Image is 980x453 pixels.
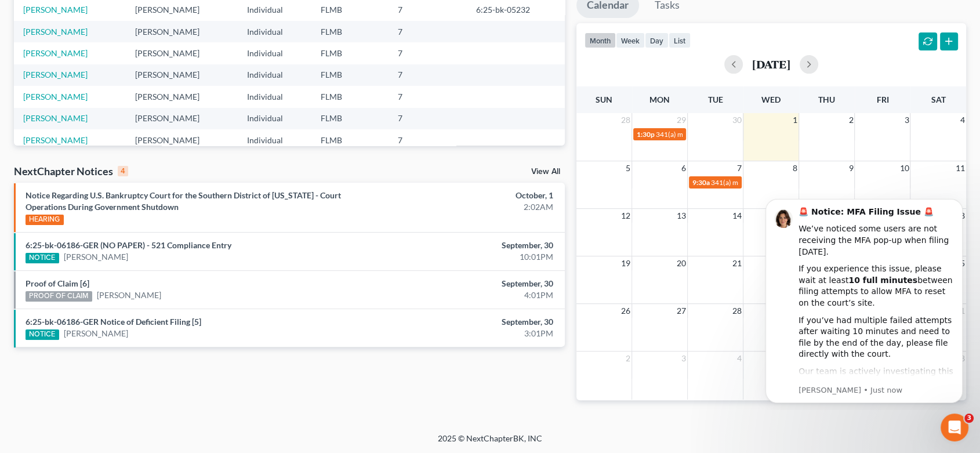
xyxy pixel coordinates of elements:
span: 27 [676,304,687,318]
div: NOTICE [26,329,59,340]
a: [PERSON_NAME] [23,27,88,37]
span: 7 [736,161,743,175]
td: [PERSON_NAME] [126,129,238,151]
span: 28 [731,304,743,318]
span: 3 [903,113,910,127]
span: 26 [620,304,631,318]
a: Proof of Claim [6] [26,278,89,288]
div: 4:01PM [385,289,553,301]
td: Individual [238,129,311,151]
span: Mon [649,95,670,104]
span: 9 [847,161,854,175]
span: 341(a) meeting for [PERSON_NAME] [711,178,823,187]
span: 21 [731,256,743,270]
span: 1:30p [637,130,655,139]
span: 11 [954,161,966,175]
button: day [645,32,669,48]
div: September, 30 [385,240,553,251]
a: [PERSON_NAME] [64,328,128,339]
span: Tue [708,95,723,104]
td: [PERSON_NAME] [126,86,238,107]
td: [PERSON_NAME] [126,42,238,64]
td: Individual [238,42,311,64]
div: 4 [118,166,128,176]
td: 7 [389,21,467,42]
span: 8 [792,161,798,175]
div: September, 30 [385,278,553,289]
a: View All [531,168,560,176]
span: 9:30a [692,178,710,187]
td: FLMB [311,86,388,107]
span: 5 [625,161,631,175]
span: Thu [818,95,835,104]
span: 14 [731,209,743,223]
td: FLMB [311,108,388,129]
span: 12 [620,209,631,223]
span: 341(a) meeting for [PERSON_NAME] [656,130,768,139]
span: 2 [625,351,631,365]
a: [PERSON_NAME] [23,135,88,145]
span: 4 [959,113,966,127]
a: [PERSON_NAME] [23,48,88,58]
div: 10:01PM [385,251,553,263]
div: 3:01PM [385,328,553,339]
a: 6:25-bk-06186-GER (NO PAPER) - 521 Compliance Entry [26,240,231,250]
div: October, 1 [385,190,553,201]
span: Sat [931,95,945,104]
td: FLMB [311,42,388,64]
a: [PERSON_NAME] [64,251,128,263]
td: Individual [238,86,311,107]
span: 4 [736,351,743,365]
span: 30 [731,113,743,127]
td: FLMB [311,129,388,151]
div: PROOF OF CLAIM [26,291,92,302]
a: [PERSON_NAME] [23,92,88,102]
span: 6 [680,161,687,175]
span: 3 [680,351,687,365]
iframe: Intercom notifications message [748,189,980,410]
iframe: Intercom live chat [941,414,968,441]
a: 6:25-bk-06186-GER Notice of Deficient Filing [5] [26,317,201,327]
td: Individual [238,108,311,129]
div: NextChapter Notices [14,164,128,178]
h2: [DATE] [752,58,790,70]
button: month [585,32,616,48]
td: 7 [389,64,467,86]
td: 7 [389,108,467,129]
span: Sun [596,95,612,104]
td: FLMB [311,21,388,42]
a: Notice Regarding U.S. Bankruptcy Court for the Southern District of [US_STATE] - Court Operations... [26,190,341,212]
span: 19 [620,256,631,270]
td: [PERSON_NAME] [126,21,238,42]
span: 10 [898,161,910,175]
td: [PERSON_NAME] [126,64,238,86]
td: 7 [389,129,467,151]
span: 28 [620,113,631,127]
div: NOTICE [26,253,59,263]
td: 7 [389,42,467,64]
span: 13 [676,209,687,223]
td: 7 [389,86,467,107]
a: [PERSON_NAME] [23,70,88,79]
button: week [616,32,645,48]
div: 2:02AM [385,201,553,213]
span: Wed [761,95,781,104]
a: [PERSON_NAME] [23,113,88,123]
span: 2 [847,113,854,127]
a: [PERSON_NAME] [23,5,88,15]
span: 1 [792,113,798,127]
a: [PERSON_NAME] [97,289,161,301]
span: 20 [676,256,687,270]
td: Individual [238,21,311,42]
span: 3 [964,414,974,423]
div: September, 30 [385,316,553,328]
td: FLMB [311,64,388,86]
span: Fri [876,95,888,104]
